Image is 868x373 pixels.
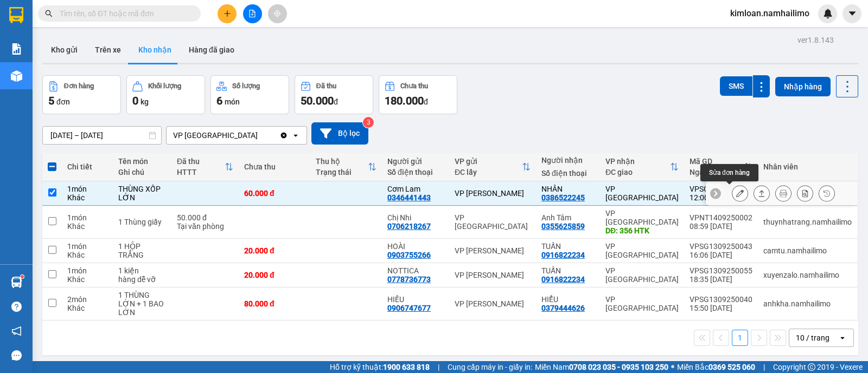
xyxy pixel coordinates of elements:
[763,271,852,279] div: xuyenzalo.namhailimo
[132,94,138,107] span: 0
[709,363,755,371] strong: 0369 525 060
[797,34,834,46] div: ver 1.8.143
[763,299,852,308] div: anhkha.namhailimo
[118,157,166,166] div: Tên món
[605,209,679,226] div: VP [GEOGRAPHIC_DATA]
[387,193,431,202] div: 0346441443
[605,242,679,259] div: VP [GEOGRAPHIC_DATA]
[690,157,744,166] div: Mã GD
[387,304,431,312] div: 0906747677
[763,361,765,373] span: |
[173,130,258,141] div: VP [GEOGRAPHIC_DATA]
[600,153,684,181] th: Toggle SortBy
[677,361,755,373] span: Miền Bắc
[455,246,531,255] div: VP [PERSON_NAME]
[232,82,260,90] div: Số lượng
[732,330,748,346] button: 1
[754,185,770,201] div: Giao hàng
[259,130,260,141] input: Selected VP chợ Mũi Né.
[605,266,679,284] div: VP [GEOGRAPHIC_DATA]
[690,242,752,251] div: VPSG1309250043
[311,122,368,145] button: Bộ lọc
[448,361,532,373] span: Cung cấp máy in - giấy in:
[177,168,225,176] div: HTTT
[838,333,847,342] svg: open
[455,299,531,308] div: VP [PERSON_NAME]
[21,275,24,278] sup: 1
[690,266,752,275] div: VPSG1309250055
[722,6,818,20] span: kimloan.namhailimo
[690,168,744,176] div: Ngày ĐH
[244,271,305,279] div: 20.000 đ
[541,275,585,284] div: 0916822234
[67,193,107,202] div: Khác
[177,157,225,166] div: Đã thu
[301,94,334,107] span: 50.000
[387,213,444,222] div: Chị Nhi
[60,8,188,19] input: Tìm tên, số ĐT hoặc mã đơn
[690,304,752,312] div: 15:50 [DATE]
[690,185,752,193] div: VPSG1409250009
[796,332,829,343] div: 10 / trang
[141,97,149,106] span: kg
[316,82,336,90] div: Đã thu
[387,242,444,251] div: HOÀI
[244,299,305,308] div: 80.000 đ
[118,168,166,176] div: Ghi chú
[541,266,595,275] div: TUẤN
[385,94,424,107] span: 180.000
[387,185,444,193] div: Cơm Lam
[455,271,531,279] div: VP [PERSON_NAME]
[535,361,668,373] span: Miền Nam
[605,295,679,312] div: VP [GEOGRAPHIC_DATA]
[48,94,54,107] span: 5
[316,168,368,176] div: Trạng thái
[455,168,522,176] div: ĐC lấy
[455,189,531,198] div: VP [PERSON_NAME]
[541,169,595,178] div: Số điện thoại
[424,97,428,106] span: đ
[43,127,161,144] input: Select a date range.
[763,218,852,226] div: thuynhatrang.namhailimo
[11,350,22,361] span: message
[605,226,679,235] div: DĐ: 356 HTK
[316,157,368,166] div: Thu hộ
[330,361,430,373] span: Hỗ trợ kỹ thuật:
[732,185,748,201] div: Sửa đơn hàng
[843,4,861,23] button: caret-down
[67,213,107,222] div: 1 món
[700,164,758,181] div: Sửa đơn hàng
[690,222,752,231] div: 08:59 [DATE]
[541,304,585,312] div: 0379444626
[310,153,382,181] th: Toggle SortBy
[387,222,431,231] div: 0706218267
[67,251,107,259] div: Khác
[126,75,205,114] button: Khối lượng0kg
[224,10,231,17] span: plus
[225,97,240,106] span: món
[148,82,181,90] div: Khối lượng
[383,363,430,371] strong: 1900 633 818
[248,10,256,17] span: file-add
[42,75,121,114] button: Đơn hàng5đơn
[334,97,338,106] span: đ
[86,37,130,63] button: Trên xe
[11,326,22,336] span: notification
[5,5,43,43] img: logo.jpg
[216,94,222,107] span: 6
[387,157,444,166] div: Người gửi
[690,251,752,259] div: 16:06 [DATE]
[118,218,166,226] div: 1 Thùng giấy
[75,58,144,94] li: VP VP [PERSON_NAME] Lão
[379,75,457,114] button: Chưa thu180.000đ
[387,168,444,176] div: Số điện thoại
[387,275,431,284] div: 0778736773
[268,4,287,23] button: aim
[449,153,536,181] th: Toggle SortBy
[605,185,679,202] div: VP [GEOGRAPHIC_DATA]
[67,275,107,284] div: Khác
[67,162,107,171] div: Chi tiết
[9,7,23,23] img: logo-vxr
[118,242,166,259] div: 1 HỘP TRẮNG
[775,77,831,96] button: Nhập hàng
